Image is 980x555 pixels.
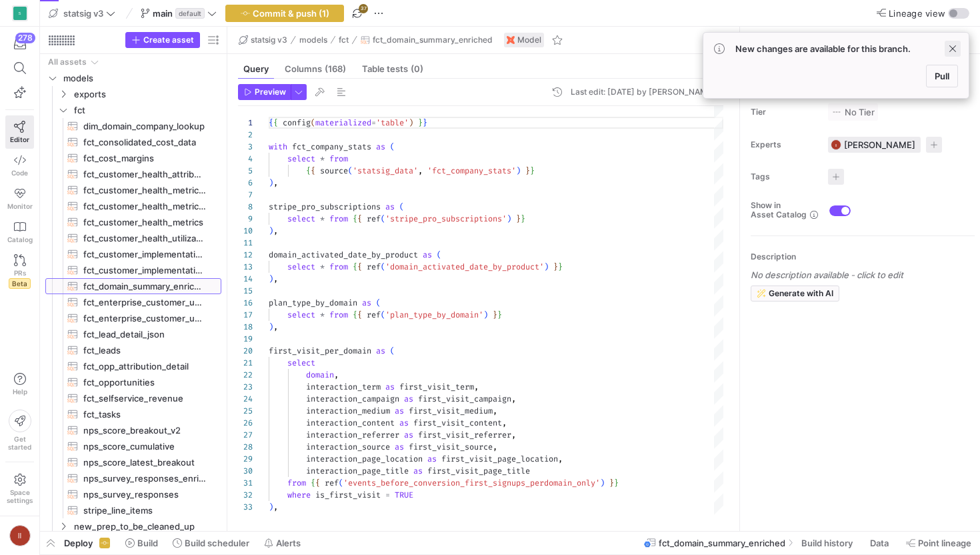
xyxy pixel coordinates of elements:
[83,311,206,326] span: fct_enterprise_customer_usage​​​​​​​​​​
[357,32,496,48] button: fct_domain_summary_enriched
[553,261,558,272] span: }
[269,273,273,284] span: )
[9,278,31,289] span: Beta
[9,525,31,546] div: II
[83,439,206,454] span: nps_score_cumulative​​​​​​​​​​
[269,346,371,356] span: first_visit_per_domain
[45,214,221,230] a: fct_customer_health_metrics​​​​​​​​​​
[45,438,221,454] div: Press SPACE to select this row.
[283,117,311,128] span: config
[385,201,395,212] span: as
[45,198,221,214] a: fct_customer_health_metrics_v2​​​​​​​​​​
[45,182,221,198] a: fct_customer_health_metrics_latest​​​​​​​​​​
[45,422,221,438] a: nps_score_breakout_v2​​​​​​​​​​
[306,442,390,452] span: interaction_source
[935,71,949,81] span: Pull
[238,405,253,417] div: 25
[143,35,194,45] span: Create asset
[329,153,348,164] span: from
[45,438,221,454] a: nps_score_cumulative​​​​​​​​​​
[45,150,221,166] a: fct_cost_margins​​​​​​​​​​
[357,261,362,272] span: {
[409,442,493,452] span: first_visit_source
[45,230,221,246] a: fct_customer_health_utilization_rate​​​​​​​​​​
[273,273,278,284] span: ,
[390,141,395,152] span: (
[45,326,221,342] a: fct_lead_detail_json​​​​​​​​​​
[45,278,221,294] a: fct_domain_summary_enriched​​​​​​​​​​
[558,261,563,272] span: }
[45,246,221,262] div: Press SPACE to select this row.
[404,430,413,440] span: as
[418,394,511,404] span: first_visit_campaign
[335,32,352,48] button: fct
[367,310,381,320] span: ref
[45,454,221,470] div: Press SPACE to select this row.
[276,538,301,548] span: Alerts
[8,435,31,451] span: Get started
[45,454,221,470] a: nps_score_latest_breakout​​​​​​​​​​
[45,326,221,342] div: Press SPACE to select this row.
[83,471,206,486] span: nps_survey_responses_enriched​​​​​​​​​​
[45,310,221,326] a: fct_enterprise_customer_usage​​​​​​​​​​
[296,32,331,48] button: models
[83,135,206,150] span: fct_consolidated_cost_data​​​​​​​​​​
[511,430,516,440] span: ,
[348,165,353,176] span: (
[831,107,875,117] span: No Tier
[269,177,273,188] span: )
[45,374,221,390] div: Press SPACE to select this row.
[45,198,221,214] div: Press SPACE to select this row.
[769,289,833,298] span: Generate with AI
[45,294,221,310] a: fct_enterprise_customer_usage_3d_lag​​​​​​​​​​
[497,310,502,320] span: }
[45,390,221,406] a: fct_selfservice_revenue​​​​​​​​​​
[83,423,206,438] span: nps_score_breakout_v2​​​​​​​​​​
[329,261,348,272] span: from
[376,298,381,308] span: (
[334,370,339,380] span: ,
[362,298,371,308] span: as
[45,230,221,246] div: Press SPACE to select this row.
[329,310,348,320] span: from
[418,165,423,176] span: ,
[45,214,221,230] div: Press SPACE to select this row.
[45,134,221,150] div: Press SPACE to select this row.
[376,141,385,152] span: as
[5,468,34,510] a: Spacesettings
[11,388,28,396] span: Help
[287,261,315,272] span: select
[45,406,221,422] div: Press SPACE to select this row.
[287,310,315,320] span: select
[7,235,33,243] span: Catalog
[269,141,287,152] span: with
[517,35,541,45] span: Model
[45,342,221,358] a: fct_leads​​​​​​​​​​
[45,422,221,438] div: Press SPACE to select this row.
[251,35,287,45] span: statsig v3
[751,201,807,219] span: Show in Asset Catalog
[83,455,206,470] span: nps_score_latest_breakout​​​​​​​​​​
[801,538,853,548] span: Build history
[238,321,253,333] div: 18
[253,8,329,19] span: Commit & push (1)
[45,54,221,70] div: Press SPACE to select this row.
[83,503,206,518] span: stripe_line_items​​​​​​​​​​
[525,165,530,176] span: }
[493,310,497,320] span: }
[83,183,206,198] span: fct_customer_health_metrics_latest​​​​​​​​​​
[238,153,253,165] div: 4
[83,263,206,278] span: fct_customer_implementation_metrics​​​​​​​​​​
[381,261,385,272] span: (
[238,465,253,477] div: 30
[395,442,404,452] span: as
[395,406,404,416] span: as
[507,213,511,224] span: )
[828,103,878,121] button: No tierNo Tier
[530,165,535,176] span: }
[5,32,34,56] button: 278
[137,5,220,22] button: maindefault
[45,118,221,134] a: dim_domain_company_lookup​​​​​​​​​​
[409,406,493,416] span: first_visit_medium
[238,117,253,129] div: 1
